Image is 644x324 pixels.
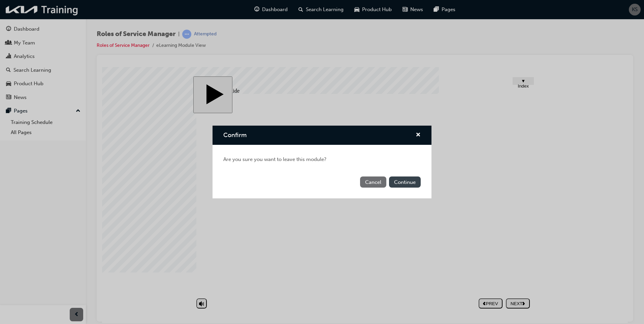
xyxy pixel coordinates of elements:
[91,9,130,46] button: Start
[416,131,421,139] button: cross-icon
[389,176,421,188] button: Continue
[213,145,431,174] div: Are you sure you want to leave this module?
[416,132,421,138] span: cross-icon
[223,131,247,139] span: Confirm
[360,176,386,188] button: Cancel
[213,126,431,198] div: Confirm
[91,9,435,247] div: Roles of Service Manager Start Course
